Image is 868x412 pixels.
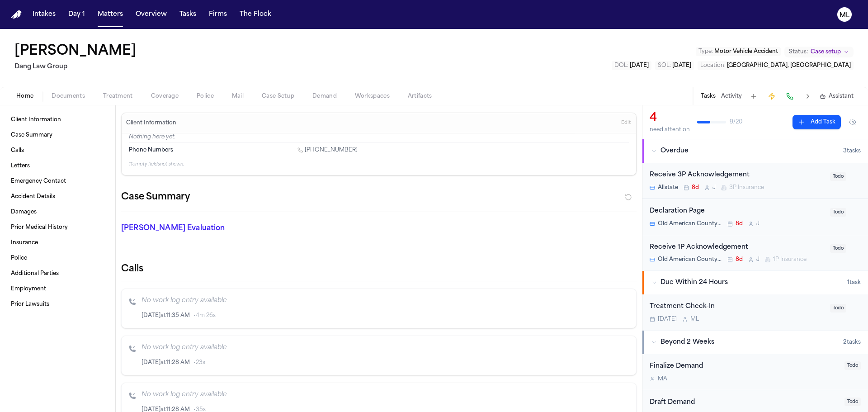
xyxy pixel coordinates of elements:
[142,390,629,399] p: No work log entry available
[756,256,759,263] span: J
[830,172,846,181] span: Todo
[830,208,846,217] span: Todo
[7,282,108,296] a: Employment
[658,63,671,68] span: SOL :
[729,184,764,191] span: 3P Insurance
[829,93,854,100] span: Assistant
[142,359,190,366] span: [DATE] at 11:28 AM
[736,220,743,227] span: 8d
[11,10,22,19] a: Home
[151,93,179,100] span: Coverage
[650,206,825,217] div: Declaration Page
[142,312,190,319] span: [DATE] at 11:35 AM
[783,90,796,103] button: Make a Call
[655,61,694,70] button: Edit SOL: 2027-07-23
[232,93,244,100] span: Mail
[205,6,231,23] a: Firms
[630,63,649,68] span: [DATE]
[843,339,861,346] span: 2 task s
[355,93,390,100] span: Workspaces
[690,316,699,323] span: M L
[730,118,742,126] span: 9 / 20
[7,205,108,219] a: Damages
[129,147,173,154] span: Phone Numbers
[642,331,868,354] button: Beyond 2 Weeks2tasks
[65,6,89,23] button: Day 1
[692,184,699,191] span: 8d
[408,93,432,100] span: Artifacts
[7,113,108,127] a: Client Information
[820,93,854,100] button: Assistant
[7,189,108,204] a: Accident Details
[197,93,214,100] span: Police
[698,61,854,70] button: Edit Location: Round Rock, TX
[121,263,637,275] h2: Calls
[142,296,629,305] p: No work log entry available
[756,220,759,227] span: J
[193,312,216,319] span: • 4m 26s
[642,354,868,390] div: Open task: Finalize Demand
[650,170,825,180] div: Receive 3P Acknowledgement
[642,139,868,163] button: Overdue3tasks
[7,251,108,265] a: Police
[11,10,22,19] img: Finch Logo
[811,48,841,56] span: Case setup
[193,359,205,366] span: • 23s
[773,256,807,263] span: 1P Insurance
[14,43,137,60] h1: [PERSON_NAME]
[844,361,861,370] span: Todo
[660,338,714,347] span: Beyond 2 Weeks
[712,184,716,191] span: J
[830,244,846,253] span: Todo
[727,63,851,68] span: [GEOGRAPHIC_DATA], [GEOGRAPHIC_DATA]
[650,126,690,133] div: need attention
[658,184,678,191] span: Allstate
[847,279,861,286] span: 1 task
[650,302,825,312] div: Treatment Check-In
[658,256,722,263] span: Old American County Mutual Fire Insurance Company
[658,375,667,383] span: M A
[658,316,677,323] span: [DATE]
[660,147,689,156] span: Overdue
[642,235,868,271] div: Open task: Receive 1P Acknowledgement
[7,143,108,158] a: Calls
[262,93,294,100] span: Case Setup
[14,43,137,60] button: Edit matter name
[103,93,133,100] span: Treatment
[843,147,861,155] span: 3 task s
[7,236,108,250] a: Insurance
[844,115,861,129] button: Hide completed tasks (⌘⇧H)
[176,6,200,23] button: Tasks
[16,93,33,100] span: Home
[52,93,85,100] span: Documents
[658,220,722,227] span: Old American County Mutual Fire Insurance Company
[701,93,716,100] button: Tasks
[129,133,629,142] p: Nothing here yet.
[94,6,127,23] button: Matters
[236,6,275,23] a: The Flock
[793,115,841,129] button: Add Task
[132,6,170,23] button: Overview
[129,161,629,168] p: 11 empty fields not shown.
[642,199,868,235] div: Open task: Declaration Page
[789,48,808,56] span: Status:
[618,116,633,130] button: Edit
[650,361,839,372] div: Finalize Demand
[7,159,108,173] a: Letters
[14,62,140,72] h2: Dang Law Group
[7,174,108,189] a: Emergency Contact
[700,63,726,68] span: Location :
[672,63,691,68] span: [DATE]
[642,294,868,330] div: Open task: Treatment Check-In
[650,242,825,253] div: Receive 1P Acknowledgement
[297,147,358,154] a: Call 1 (512) 593-0362
[7,297,108,312] a: Prior Lawsuits
[844,398,861,406] span: Todo
[621,120,631,126] span: Edit
[29,6,59,23] button: Intakes
[142,343,629,352] p: No work log entry available
[642,163,868,199] div: Open task: Receive 3P Acknowledgement
[698,49,713,54] span: Type :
